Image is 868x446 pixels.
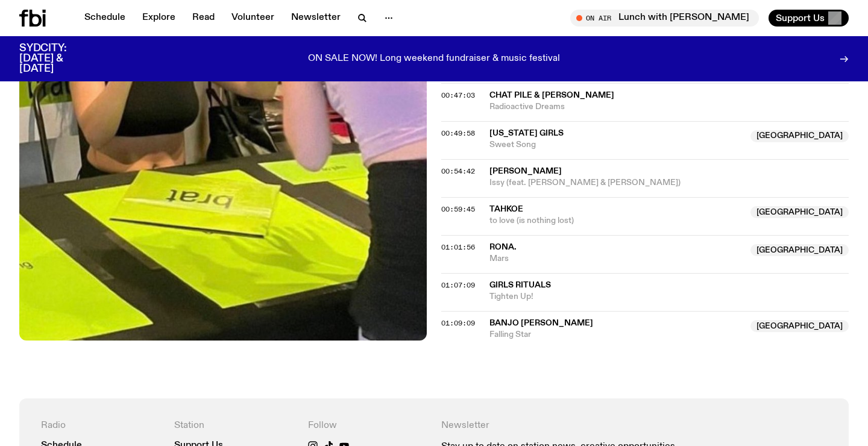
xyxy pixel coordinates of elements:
h4: Follow [308,420,427,432]
a: Schedule [77,10,133,27]
button: On AirLunch with [PERSON_NAME] [570,10,759,27]
span: [GEOGRAPHIC_DATA] [750,130,849,142]
button: Support Us [769,10,849,27]
a: Volunteer [224,10,281,27]
span: Chat Pile & [PERSON_NAME] [489,91,614,99]
span: Tahkoe [489,205,523,213]
h3: SYDCITY: [DATE] & [DATE] [19,43,96,74]
span: Radioactive Dreams [489,101,849,113]
span: 01:09:09 [441,318,475,328]
span: Support Us [776,13,825,24]
span: 00:59:45 [441,204,475,214]
span: Falling Star [489,329,743,341]
a: Read [185,10,222,27]
span: [US_STATE] Girls [489,129,564,137]
span: [GEOGRAPHIC_DATA] [750,206,849,218]
span: [GEOGRAPHIC_DATA] [750,244,849,256]
span: Sweet Song [489,139,743,151]
h4: Radio [41,420,160,432]
a: Newsletter [284,10,348,27]
span: Tighten Up! [489,291,849,303]
span: 00:54:42 [441,166,475,176]
a: Explore [135,10,183,27]
span: 01:07:09 [441,280,475,290]
span: 01:01:56 [441,242,475,252]
p: ON SALE NOW! Long weekend fundraiser & music festival [308,54,560,64]
span: [PERSON_NAME] [489,167,562,175]
span: RONA. [489,243,517,251]
span: [GEOGRAPHIC_DATA] [750,320,849,332]
span: 00:47:03 [441,90,475,100]
span: 00:49:58 [441,128,475,138]
span: Girls Rituals [489,281,551,289]
span: Issy (feat. [PERSON_NAME] & [PERSON_NAME]) [489,177,849,189]
h4: Newsletter [441,420,694,432]
span: to love (is nothing lost) [489,215,743,227]
span: Mars [489,253,743,265]
span: Banjo [PERSON_NAME] [489,319,593,327]
h4: Station [174,420,293,432]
